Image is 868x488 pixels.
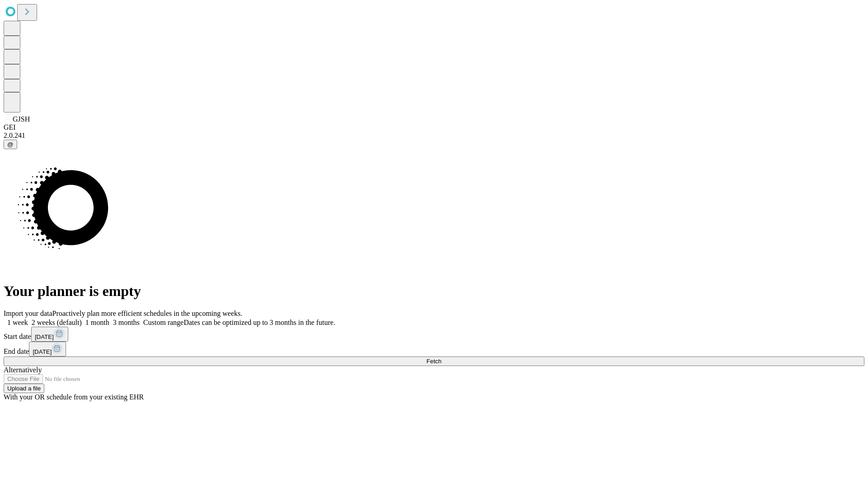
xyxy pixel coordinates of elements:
button: @ [4,140,17,149]
span: Fetch [426,358,441,365]
span: Custom range [143,319,184,326]
h1: Your planner is empty [4,283,864,300]
span: Proactively plan more efficient schedules in the upcoming weeks. [52,310,242,317]
span: 1 month [85,319,109,326]
div: 2.0.241 [4,131,864,140]
span: Alternatively [4,366,42,374]
span: [DATE] [35,333,54,340]
span: GJSH [13,115,30,123]
span: 2 weeks (default) [32,319,82,326]
div: End date [4,342,864,357]
button: Fetch [4,357,864,366]
button: [DATE] [29,342,66,357]
div: GEI [4,123,864,131]
span: @ [7,141,14,148]
span: Import your data [4,310,52,317]
button: [DATE] [31,327,68,342]
span: Dates can be optimized up to 3 months in the future. [184,319,335,326]
span: [DATE] [33,348,52,355]
span: 3 months [113,319,140,326]
button: Upload a file [4,384,44,393]
span: With your OR schedule from your existing EHR [4,393,144,401]
span: 1 week [7,319,28,326]
div: Start date [4,327,864,342]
